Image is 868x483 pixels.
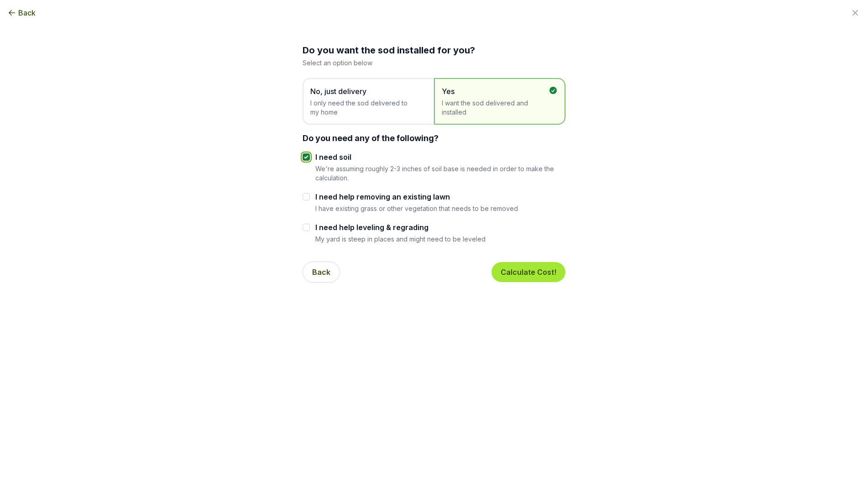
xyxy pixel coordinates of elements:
[303,58,565,67] p: Select an option below
[310,99,417,117] span: I only need the sod delivered to my home
[315,191,518,202] label: I need help removing an existing lawn
[315,164,565,182] p: We're assuming roughly 2-3 inches of soil base is needed in order to make the calculation.
[315,222,486,233] label: I need help leveling & regrading
[303,44,565,57] h2: Do you want the sod installed for you?
[492,262,565,282] button: Calculate Cost!
[315,235,486,243] p: My yard is steep in places and might need to be leveled
[310,86,417,97] span: No, just delivery
[442,99,549,117] span: I want the sod delivered and installed
[18,7,36,18] span: Back
[7,7,36,18] button: Back
[315,204,518,213] p: I have existing grass or other vegetation that needs to be removed
[315,152,565,163] label: I need soil
[442,86,549,97] span: Yes
[303,132,565,144] div: Do you need any of the following?
[303,262,340,283] button: Back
